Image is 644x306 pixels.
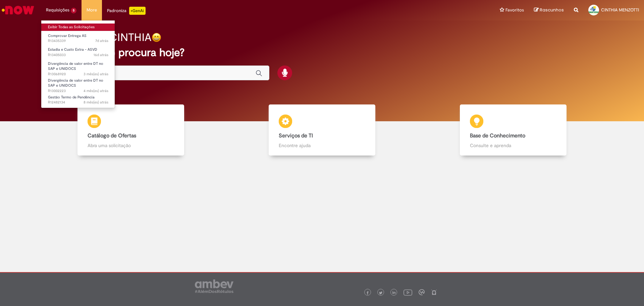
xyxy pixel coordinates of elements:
ul: Requisições [41,20,115,108]
img: logo_footer_ambev_rotulo_gray.png [195,279,233,293]
span: Divergência de valor entre DT no SAP e UNIDOCS [48,61,103,72]
img: logo_footer_facebook.png [366,291,369,295]
time: 21/08/2025 10:29:12 [95,38,108,43]
a: Aberto R13435339 : Comprovar Entrega AS [41,32,115,45]
a: Rascunhos [534,7,564,13]
span: Gestão Termo de Pendência [48,95,95,100]
a: Aberto R13068920 : Divergência de valor entre DT no SAP e UNIDOCS [41,60,115,75]
img: logo_footer_naosei.png [431,289,437,295]
p: Consulte e aprenda [470,142,557,149]
img: logo_footer_youtube.png [404,288,412,297]
span: 7d atrás [95,38,108,43]
a: Exibir Todas as Solicitações [41,24,115,31]
span: 4 mês(es) atrás [84,88,108,93]
time: 07/01/2025 15:07:08 [84,100,108,105]
p: Encontre ajuda [279,142,366,149]
span: R13435339 [48,38,108,44]
span: Rascunhos [540,7,564,13]
a: Aberto R12482134 : Gestão Termo de Pendência [41,94,115,106]
img: logo_footer_linkedin.png [392,291,396,295]
img: logo_footer_twitter.png [379,291,382,295]
span: More [87,7,97,13]
p: Abra uma solicitação [88,142,174,149]
span: CINTHIA MENZOTTI [601,7,639,13]
span: R13002223 [48,88,108,94]
span: R13405033 [48,52,108,58]
a: Catálogo de Ofertas Abra uma solicitação [35,104,226,156]
span: 3 mês(es) atrás [84,72,108,77]
time: 12/08/2025 16:27:40 [94,52,108,57]
a: Aberto R13002223 : Divergência de valor entre DT no SAP e UNIDOCS [41,77,115,91]
span: Divergência de valor entre DT no SAP e UNIDOCS [48,78,103,88]
time: 16/05/2025 13:25:04 [84,72,108,77]
b: Base de Conhecimento [470,132,525,139]
b: Catálogo de Ofertas [88,132,136,139]
span: 5 [71,8,76,13]
span: Favoritos [505,7,524,13]
img: happy-face.png [152,33,161,42]
span: R12482134 [48,100,108,105]
div: Padroniza [107,7,146,15]
img: ServiceNow [1,3,35,17]
span: Estadia e Custo Extra - ASVD [48,47,97,52]
span: 16d atrás [94,52,108,57]
a: Serviços de TI Encontre ajuda [226,104,418,156]
span: Requisições [46,7,69,13]
p: +GenAi [129,7,146,15]
img: logo_footer_workplace.png [419,289,425,295]
time: 05/05/2025 09:00:54 [84,88,108,93]
h2: O que você procura hoje? [58,47,586,58]
a: Aberto R13405033 : Estadia e Custo Extra - ASVD [41,46,115,58]
span: R13068920 [48,72,108,77]
span: 8 mês(es) atrás [84,100,108,105]
span: Comprovar Entrega AS [48,33,87,38]
b: Serviços de TI [279,132,313,139]
a: Base de Conhecimento Consulte e aprenda [418,104,609,156]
